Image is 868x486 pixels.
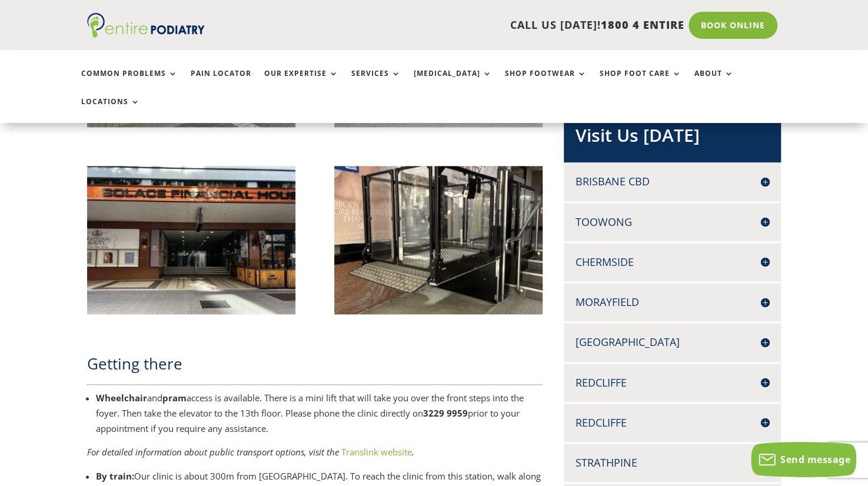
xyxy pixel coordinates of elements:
[423,407,468,419] strong: 3229 9959
[751,442,856,477] button: Send message
[96,392,147,404] strong: Wheelchair
[87,28,205,40] a: Entire Podiatry
[600,69,681,95] a: Shop Foot Care
[87,446,339,458] em: For detailed information about public transport options, visit the
[191,69,251,95] a: Pain Locator
[96,470,134,482] strong: By train:
[689,12,777,39] a: Book Online
[351,69,401,95] a: Services
[601,18,684,32] span: 1800 4 ENTIRE
[780,453,850,466] span: Send message
[96,390,543,436] li: and access is available. There is a mini lift that will take you over the front steps into the fo...
[81,69,178,95] a: Common Problems
[414,69,492,95] a: [MEDICAL_DATA]
[576,415,770,430] h4: Redcliffe
[264,69,338,95] a: Our Expertise
[81,98,140,123] a: Locations
[694,69,734,95] a: About
[576,123,770,154] h2: Visit Us [DATE]
[576,295,770,309] h4: Morayfield
[247,18,684,33] p: CALL US [DATE]!
[505,69,587,95] a: Shop Footwear
[576,255,770,269] h4: Chermside
[341,446,412,458] a: Translink website
[334,166,543,314] img: wheelchair lift improving accessibility at entire podiatry creek street brisbane
[87,353,543,380] h2: Getting there
[576,174,770,189] h4: Brisbane CBD
[576,215,770,229] h4: Toowong
[576,455,770,470] h4: Strathpine
[576,335,770,349] h4: [GEOGRAPHIC_DATA]
[87,166,296,314] img: View of entrance to Entire Podiatry Creek Street Brisbane
[162,392,187,404] strong: pram
[412,446,414,458] em: .
[576,375,770,390] h4: Redcliffe
[87,13,205,38] img: logo (1)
